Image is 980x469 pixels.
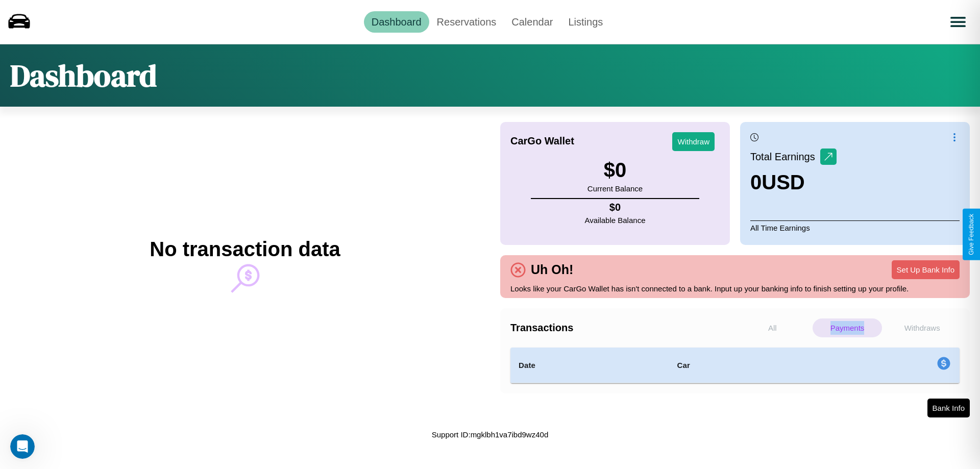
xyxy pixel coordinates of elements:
p: Support ID: mgklbh1va7ibd9wz40d [432,428,548,441]
h4: Transactions [510,322,735,334]
button: Open menu [944,8,972,36]
h4: Uh Oh! [526,262,578,277]
h4: Date [519,359,660,372]
h4: $ 0 [585,202,646,213]
p: All Time Earnings [750,220,960,235]
p: Total Earnings [750,147,820,166]
p: All [738,318,807,337]
a: Calendar [504,11,560,33]
p: Current Balance [587,182,643,195]
button: Bank Info [927,399,970,417]
div: Give Feedback [968,214,975,255]
p: Looks like your CarGo Wallet has isn't connected to a bank. Input up your banking info to finish ... [510,282,960,295]
button: Withdraw [672,132,715,151]
h4: CarGo Wallet [510,135,574,147]
h4: Car [677,359,800,372]
h1: Dashboard [10,55,157,96]
p: Available Balance [585,213,646,227]
h2: No transaction data [150,238,340,261]
a: Listings [560,11,610,33]
iframe: Intercom live chat [10,434,35,459]
a: Dashboard [364,11,429,33]
table: simple table [510,348,960,383]
p: Payments [813,318,883,337]
button: Set Up Bank Info [892,260,960,279]
h3: $ 0 [587,159,643,182]
p: Withdraws [887,318,957,337]
h3: 0 USD [750,171,837,194]
a: Reservations [429,11,504,33]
